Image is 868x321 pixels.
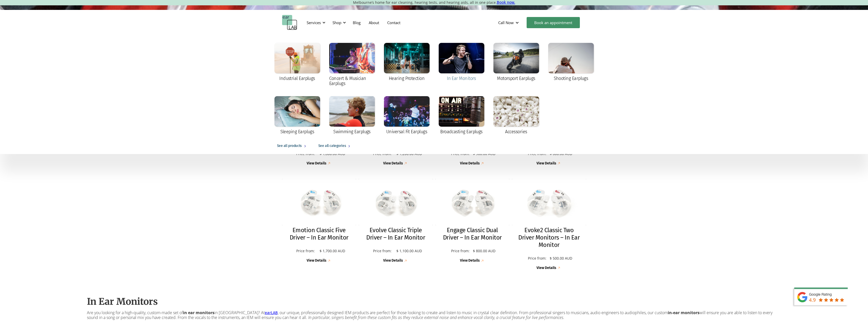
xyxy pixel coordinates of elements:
p: $ 600.00 AUD [550,152,572,156]
div: View Details [307,161,326,166]
div: See all categories [318,143,346,149]
div: Call Now [494,15,524,30]
a: Industrial Earplugs [272,40,323,85]
a: See all products [272,138,313,154]
a: Hearing Protection [381,40,432,85]
div: Sleeping Earplugs [280,129,314,134]
h2: Evolve Classic Triple Driver – In Ear Monitor [364,227,428,241]
div: Swimming Earplugs [333,129,371,134]
a: earLAB [265,310,278,315]
a: Contact [383,15,404,30]
div: Accessories [505,129,527,134]
div: Broadcasting Earplugs [440,129,483,134]
p: $ 800.00 AUD [473,249,495,253]
div: Universal Fit Earplugs [386,129,427,134]
p: Price from: [449,249,472,253]
p: Price from: [526,256,548,261]
a: Universal Fit Earplugs [381,94,432,138]
div: View Details [460,259,480,263]
strong: in-ear monitors [668,310,699,315]
p: $ 1,800.00 AUD [320,152,345,156]
div: See all products [277,143,302,149]
div: View Details [307,259,326,263]
a: Book an appointment [527,17,580,28]
div: Hearing Protection [389,76,424,81]
a: Sleeping Earplugs [272,94,323,138]
div: Shooting Earplugs [554,76,588,81]
img: Evoke2 Classic Two Driver Monitors – In Ear Monitor [512,179,586,225]
p: $ 1,200.00 AUD [396,152,422,156]
div: Services [307,20,321,25]
div: Shop [333,20,341,25]
p: $ 900.00 AUD [473,152,495,156]
p: Price from: [370,152,395,156]
div: Concert & Musician Earplugs [329,76,375,86]
a: Broadcasting Earplugs [436,94,487,138]
a: Accessories [491,94,542,138]
p: Price from: [293,249,318,253]
p: Price from: [293,152,318,156]
h2: Engage Classic Dual Driver – In Ear Monitor [440,227,505,241]
a: Emotion Classic Five Driver – In Ear MonitorEmotion Classic Five Driver – In Ear MonitorPrice fro... [282,179,356,263]
a: See all categories [313,138,357,154]
a: Blog [349,15,365,30]
a: About [365,15,383,30]
p: Price from: [526,152,548,156]
strong: in ear monitors [183,310,214,315]
p: $ 500.00 AUD [550,256,572,261]
h2: Emotion Classic Five Driver – In Ear Monitor [287,227,351,241]
a: In Ear Monitors [436,40,487,85]
a: Engage Classic Dual Driver – In Ear MonitorEngage Classic Dual Driver – In Ear MonitorPrice from:... [435,179,510,263]
p: $ 1,100.00 AUD [396,249,422,253]
div: Industrial Earplugs [279,76,315,81]
em: . In particular, singers benefit from these custom fits as they reduce external noise and enhance... [306,315,564,320]
a: Evolve Classic Triple Driver – In Ear MonitorEvolve Classic Triple Driver – In Ear MonitorPrice f... [359,179,433,263]
div: View Details [460,161,480,166]
div: View Details [537,161,556,166]
a: Swimming Earplugs [327,94,377,138]
img: Engage Classic Dual Driver – In Ear Monitor [435,179,510,225]
a: Motorsport Earplugs [491,40,542,85]
div: In Ear Monitors [447,76,476,81]
a: Shooting Earplugs [546,40,596,85]
img: Emotion Classic Five Driver – In Ear Monitor [282,179,356,225]
a: home [282,15,297,30]
img: Evolve Classic Triple Driver – In Ear Monitor [359,179,433,225]
div: Services [304,15,327,30]
p: Price from: [370,249,395,253]
p: $ 1,700.00 AUD [320,249,345,253]
strong: In Ear Monitors [87,296,158,307]
p: Are you looking for a high-quality, custom-made set of in [GEOGRAPHIC_DATA]? At , our unique, pro... [87,310,781,320]
a: Evoke2 Classic Two Driver Monitors – In Ear MonitorEvoke2 Classic Two Driver Monitors – In Ear Mo... [512,179,586,271]
div: View Details [383,259,403,263]
div: Motorsport Earplugs [497,76,535,81]
div: View Details [537,266,556,270]
div: Call Now [498,20,514,25]
div: Shop [329,15,347,30]
p: Price from: [449,152,472,156]
h2: Evoke2 Classic Two Driver Monitors – In Ear Monitor [517,227,581,248]
a: Concert & Musician Earplugs [327,40,377,90]
div: View Details [383,161,403,166]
